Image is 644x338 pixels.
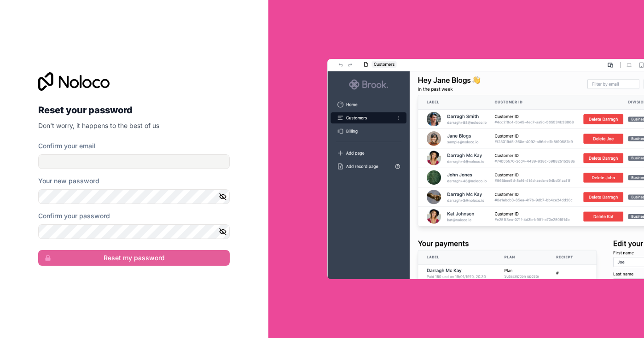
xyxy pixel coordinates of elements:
h2: Reset your password [38,102,230,118]
input: Email address [38,154,230,169]
p: Don't worry, it happens to the best of us [38,121,230,130]
input: Password [38,189,230,204]
button: Reset my password [38,250,230,266]
label: Confirm your email [38,141,96,151]
label: Your new password [38,176,99,186]
input: Confirm password [38,224,230,239]
label: Confirm your password [38,211,110,221]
